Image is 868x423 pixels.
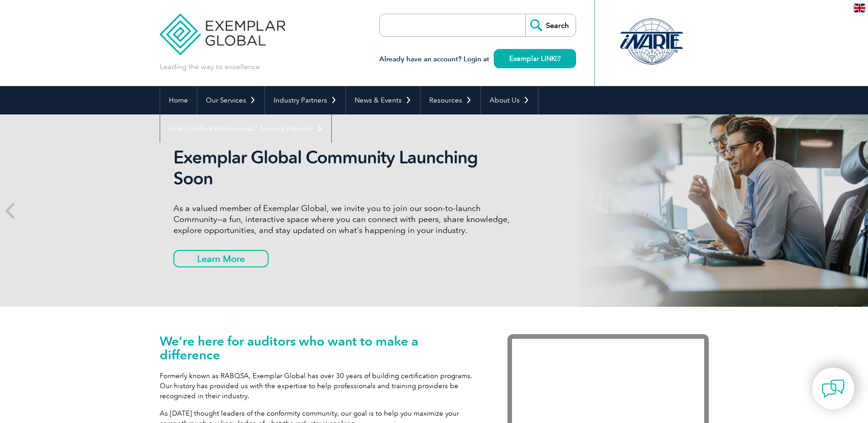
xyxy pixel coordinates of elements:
[525,14,576,36] input: Search
[173,147,517,189] h2: Exemplar Global Community Launching Soon
[173,203,517,236] p: As a valued member of Exemplar Global, we invite you to join our soon-to-launch Community—a fun, ...
[555,56,561,61] img: open_square.png
[421,86,480,114] a: Resources
[822,377,845,400] img: contact-chat.png
[854,4,865,12] img: en
[346,86,420,114] a: News & Events
[481,86,538,114] a: About Us
[173,250,269,267] a: Learn More
[160,371,480,401] p: Formerly known as RABQSA, Exemplar Global has over 30 years of building certification programs. O...
[160,114,331,143] a: Find Certified Professional / Training Provider
[265,86,345,114] a: Industry Partners
[160,86,197,114] a: Home
[379,54,576,65] h3: Already have an account? Login at
[160,62,260,72] p: Leading the way to excellence
[160,334,480,362] h1: We’re here for auditors who want to make a difference
[197,86,264,114] a: Our Services
[494,49,576,68] a: Exemplar LINK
